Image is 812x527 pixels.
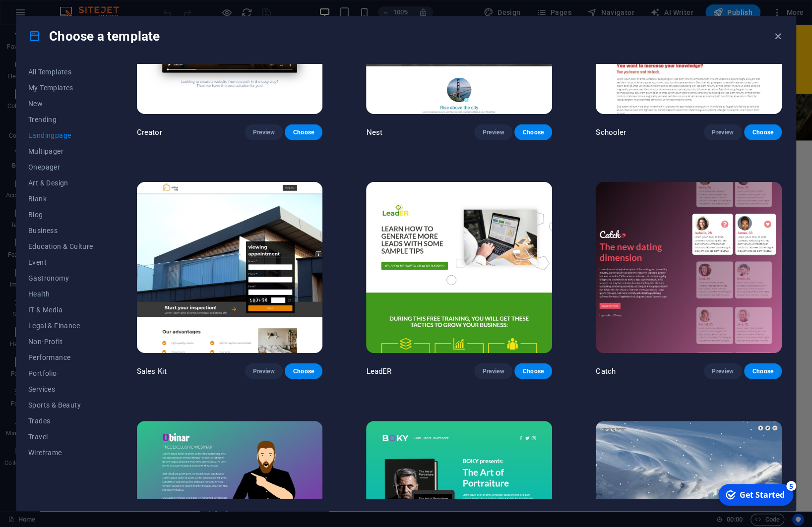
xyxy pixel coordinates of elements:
[28,195,93,203] span: Blank
[596,366,616,376] p: Catch
[28,353,93,361] span: Performance
[522,128,544,136] span: Choose
[245,124,283,140] button: Preview
[514,124,552,140] button: Choose
[28,306,93,314] span: IT & Media
[28,84,93,92] span: My Templates
[704,363,742,379] button: Preview
[28,175,93,191] button: Art & Design
[28,397,93,413] button: Sports & Beauty
[28,286,93,302] button: Health
[28,322,93,330] span: Legal & Finance
[752,128,774,136] span: Choose
[28,338,93,346] span: Non-Profit
[28,242,93,250] span: Education & Culture
[28,68,93,76] span: All Templates
[28,274,93,282] span: Gastronomy
[28,238,93,254] button: Education & Culture
[712,128,734,136] span: Preview
[28,401,93,409] span: Sports & Beauty
[28,96,93,112] button: New
[482,128,504,136] span: Preview
[28,207,93,223] button: Blog
[366,127,382,137] p: Nest
[28,80,93,96] button: My Templates
[28,28,160,44] h4: Choose a template
[28,318,93,334] button: Legal & Finance
[28,147,93,155] span: Multipager
[28,417,93,425] span: Trades
[285,124,322,140] button: Choose
[744,124,782,140] button: Choose
[28,449,93,457] span: Wireframe
[474,363,512,379] button: Preview
[28,445,93,461] button: Wireframe
[28,350,93,365] button: Performance
[28,100,93,108] span: New
[522,367,544,375] span: Choose
[137,182,323,353] img: Sales Kit
[28,385,93,393] span: Services
[28,223,93,238] button: Business
[366,182,552,353] img: LeadER
[28,254,93,270] button: Event
[482,367,504,375] span: Preview
[137,366,167,376] p: Sales Kit
[28,227,93,234] span: Business
[28,413,93,429] button: Trades
[28,143,93,159] button: Multipager
[596,127,626,137] p: Schooler
[28,433,93,441] span: Travel
[293,128,314,136] span: Choose
[712,367,734,375] span: Preview
[28,365,93,381] button: Portfolio
[28,116,93,123] span: Trending
[28,131,93,139] span: Landingpage
[28,211,93,219] span: Blog
[752,367,774,375] span: Choose
[285,363,322,379] button: Choose
[366,366,391,376] p: LeadER
[2,4,77,26] div: Get Started 5 items remaining, 0% complete
[28,191,93,207] button: Blank
[28,64,93,80] button: All Templates
[137,127,162,137] p: Creator
[28,159,93,175] button: Onepager
[596,182,782,353] img: Catch
[28,369,93,377] span: Portfolio
[474,124,512,140] button: Preview
[28,381,93,397] button: Services
[28,290,93,298] span: Health
[28,302,93,318] button: IT & Media
[28,429,93,445] button: Travel
[514,363,552,379] button: Choose
[28,258,93,266] span: Event
[245,363,283,379] button: Preview
[293,367,314,375] span: Choose
[28,334,93,350] button: Non-Profit
[24,9,69,20] div: Get Started
[28,270,93,286] button: Gastronomy
[28,127,93,143] button: Landingpage
[744,363,782,379] button: Choose
[704,124,742,140] button: Preview
[28,179,93,187] span: Art & Design
[253,367,275,375] span: Preview
[70,1,80,11] div: 5
[28,112,93,127] button: Trending
[28,163,93,171] span: Onepager
[253,128,275,136] span: Preview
